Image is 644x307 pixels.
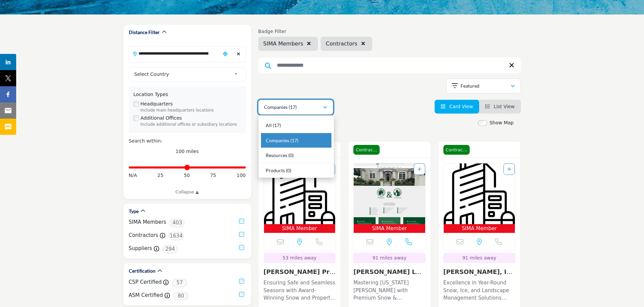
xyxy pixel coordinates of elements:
span: Contractor [443,145,470,155]
a: Mastering [US_STATE] [PERSON_NAME] with Premium Snow & Landscape Solutions Located in [GEOGRAPHIC... [353,277,426,302]
span: Contractor [353,145,380,155]
span: Resources [266,152,287,158]
img: L.A. McCoy, Inc. [444,163,515,224]
img: Russell Landscaping Inc. [354,163,425,224]
span: 1634 [169,232,184,240]
span: 80 [173,292,188,300]
input: Search Keyword [258,57,521,73]
span: 294 [163,245,178,253]
h3: Mahon Property Maintenance LLC [264,268,336,276]
label: Show Map [490,119,514,126]
input: Contractors checkbox [239,232,244,237]
h2: Distance Filter [129,29,160,36]
a: [PERSON_NAME], Inc. [443,268,513,283]
input: Suppliers checkbox [239,245,244,250]
a: Open Listing in new tab [354,163,425,233]
label: SIMA Members [129,218,166,226]
span: SIMA Member [355,225,424,233]
label: Additional Offices [141,115,182,122]
button: Featured [446,79,521,93]
span: 53 miles away [283,255,317,260]
span: Products [266,167,285,173]
span: Companies [266,137,289,143]
li: Card View [435,100,479,114]
label: Suppliers [129,245,152,252]
a: Collapse ▲ [129,189,246,195]
a: Ensuring Safe and Seamless Seasons with Award-Winning Snow and Property Maintenance Solutions As ... [264,277,336,302]
b: (0) [286,167,291,173]
span: 50 [184,172,190,179]
div: Clear search location [234,47,244,61]
label: Headquarters [141,100,173,108]
input: CSP Certified checkbox [239,279,244,284]
input: Search Location [129,47,220,60]
a: Open Listing in new tab [444,163,515,233]
a: [PERSON_NAME] Property Maint... [264,268,335,283]
span: 75 [210,172,216,179]
span: N/A [129,172,137,179]
span: SIMA Members [263,40,303,48]
h6: Badge Filter [258,29,372,34]
span: 91 miles away [373,255,407,260]
h2: Type [129,208,139,215]
div: Location Types [134,91,241,98]
input: SIMA Members checkbox [239,219,244,224]
span: Select Country [134,70,231,78]
span: All [266,122,272,128]
label: ASM Certified [129,291,163,299]
a: [PERSON_NAME] Landscaping ... [353,268,424,283]
a: Excellence in Year-Round Snow, Ice, and Landscape Management Solutions Located in [GEOGRAPHIC_DAT... [443,277,516,302]
img: Mahon Property Maintenance LLC [264,163,335,224]
div: Choose your current location [220,47,230,61]
span: SIMA Member [265,225,334,233]
a: Open Listing in new tab [264,163,335,233]
p: Companies (17) [264,104,297,111]
span: 403 [170,219,185,227]
span: 100 miles [176,149,199,154]
h2: Certification [129,268,155,274]
span: SIMA Member [445,225,514,233]
label: CSP Certified [129,278,162,286]
span: 100 [237,172,246,179]
h3: L.A. McCoy, Inc. [443,268,516,276]
p: Ensuring Safe and Seamless Seasons with Award-Winning Snow and Property Maintenance Solutions As ... [264,279,336,302]
input: ASM Certified checkbox [239,292,244,297]
div: Include additional offices or subsidiary locations [141,122,241,128]
b: (0) [288,152,294,158]
span: 57 [172,279,187,287]
div: Include main headquarters locations [141,108,241,114]
span: 91 miles away [462,255,496,260]
div: Companies (17) [258,115,334,178]
p: Mastering [US_STATE] [PERSON_NAME] with Premium Snow & Landscape Solutions Located in [GEOGRAPHIC... [353,279,426,302]
span: 25 [157,172,164,179]
li: List View [479,100,521,114]
div: Search within: [129,137,246,145]
a: View Card [441,104,473,109]
a: View List [485,104,515,109]
span: Card View [449,104,473,109]
button: Companies (17) [258,100,333,115]
span: List View [494,104,515,109]
a: Add To List [507,166,511,172]
p: Excellence in Year-Round Snow, Ice, and Landscape Management Solutions Located in [GEOGRAPHIC_DAT... [443,279,516,302]
b: (17) [273,122,281,128]
label: Contractors [129,232,158,239]
span: Contractors [326,40,357,48]
p: Featured [461,83,479,89]
h3: Russell Landscaping Inc. [353,268,426,276]
b: (17) [290,137,298,143]
a: Add To List [417,166,421,172]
